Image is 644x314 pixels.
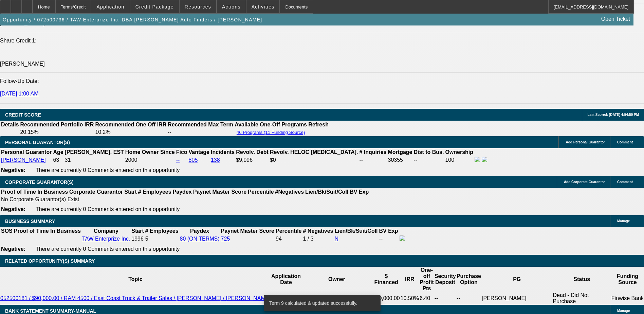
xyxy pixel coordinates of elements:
b: #Negatives [275,189,304,195]
b: Personal Guarantor [1,149,52,155]
span: CORPORATE GUARANTOR(S) [5,179,74,185]
b: Fico [176,149,187,155]
b: Revolv. Debt [236,149,269,155]
b: Dist to Bus. [414,149,444,155]
span: Comment [617,180,633,184]
b: # Employees [138,189,171,195]
th: Security Deposit [434,267,456,292]
button: 46 Programs (11 Funding Source) [235,129,307,135]
th: $ Financed [372,267,400,292]
div: 1 / 3 [303,236,333,242]
span: PERSONAL GUARANTOR(S) [5,140,70,145]
span: Manage [617,309,630,313]
a: 805 [189,157,198,163]
span: 5 [145,236,148,242]
b: Home Owner Since [125,149,175,155]
span: Resources [185,4,211,10]
span: Activities [252,4,275,10]
b: Paydex [173,189,192,195]
th: Owner [301,267,372,292]
td: 31 [65,156,124,164]
span: Comment [617,140,633,144]
b: Mortgage [388,149,412,155]
b: Corporate Guarantor [69,189,123,195]
th: Recommended Max Term [167,121,234,128]
td: 05/2025 [271,292,301,305]
span: Add Corporate Guarantor [564,180,605,184]
td: Dead - Did Not Purchase [553,292,611,305]
td: 10.50% [400,292,419,305]
td: -- [359,156,387,164]
span: BUSINESS SUMMARY [5,219,55,224]
b: Percentile [276,228,301,234]
a: [PERSON_NAME] [1,157,46,163]
b: Company [94,228,118,234]
span: Credit Package [135,4,174,10]
td: -- [167,129,234,136]
th: Proof of Time In Business [14,228,81,234]
b: Paynet Master Score [193,189,246,195]
td: $0 [270,156,358,164]
b: Incidents [211,149,235,155]
th: Proof of Time In Business [1,189,68,195]
th: Details [1,121,19,128]
td: 1996 [131,235,144,243]
span: There are currently 0 Comments entered on this opportunity [36,167,180,173]
a: 138 [211,157,220,163]
b: Start [131,228,144,234]
b: Lien/Bk/Suit/Coll [305,189,348,195]
span: Last Scored: [DATE] 4:54:50 PM [587,113,639,117]
td: 6.40 [419,292,434,305]
td: -- [434,292,456,305]
b: # Inquiries [359,149,386,155]
b: # Negatives [303,228,333,234]
b: Age [53,149,63,155]
span: There are currently 0 Comments entered on this opportunity [36,206,180,212]
td: $9,996 [236,156,269,164]
a: 725 [221,236,230,242]
span: Application [96,4,124,10]
b: # Employees [145,228,179,234]
b: Negative: [1,206,25,212]
b: Negative: [1,167,25,173]
span: Opportunity / 072500736 / TAW Enterprize Inc. DBA [PERSON_NAME] Auto Finders / [PERSON_NAME] [3,17,262,22]
th: IRR [400,267,419,292]
td: 63 [53,156,63,164]
span: Actions [222,4,241,10]
b: Revolv. HELOC [MEDICAL_DATA]. [270,149,358,155]
img: linkedin-icon.png [482,157,487,162]
b: Percentile [248,189,274,195]
b: BV Exp [350,189,369,195]
th: Application Date [271,267,301,292]
span: CREDIT SCORE [5,112,41,118]
th: Refresh [308,121,329,128]
b: Vantage [189,149,209,155]
b: Ownership [445,149,473,155]
b: Negative: [1,246,25,252]
button: Activities [246,0,280,13]
a: 052500181 / $90,000.00 / RAM 4500 / East Coast Truck & Trailer Sales / [PERSON_NAME] / [PERSON_NAME] [0,295,271,301]
td: [PERSON_NAME] [481,292,553,305]
td: 20.15% [20,129,94,136]
b: [PERSON_NAME]. EST [65,149,124,155]
td: 100 [445,156,474,164]
th: Funding Source [611,267,644,292]
th: SOS [1,228,13,234]
td: -- [413,156,444,164]
b: BV Exp [379,228,398,234]
td: $90,000.00 [372,292,400,305]
th: PG [481,267,553,292]
span: 2000 [125,157,137,163]
td: Finwise Bank [611,292,644,305]
a: -- [176,157,180,163]
a: Open Ticket [599,13,633,25]
b: Start [124,189,136,195]
b: Paynet Master Score [221,228,274,234]
a: 80 (ON TERMS) [180,236,220,242]
span: BANK STATEMENT SUMMARY-MANUAL [5,308,96,314]
button: Credit Package [130,0,179,13]
span: RELATED OPPORTUNITY(S) SUMMARY [5,258,95,264]
a: N [334,236,338,242]
th: Recommended One Off IRR [95,121,167,128]
td: -- [379,235,399,243]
